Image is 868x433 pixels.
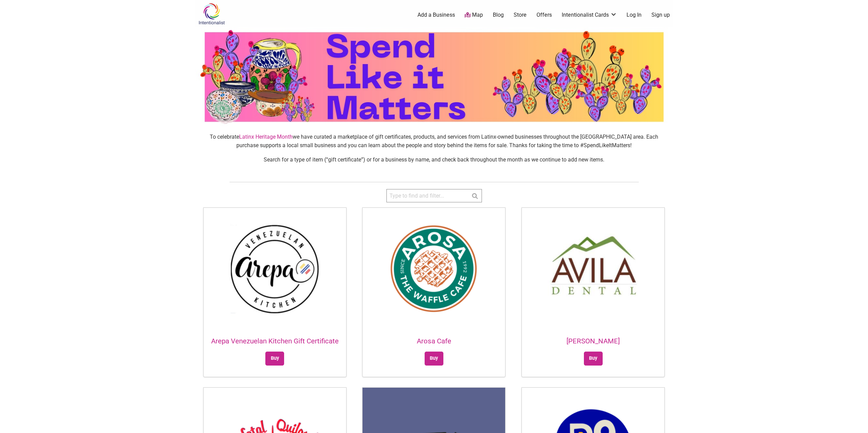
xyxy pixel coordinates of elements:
[363,265,505,346] a: Arosa Cafe
[363,336,505,346] h2: Arosa Cafe
[201,155,667,164] p: Search for a type of item (“gift certificate”) or for a business by name, and check back througho...
[239,134,293,140] a: Latinx Heritage Month
[195,3,228,25] img: Intentionalist
[204,265,346,346] a: Arepa Venezuelan Kitchen Gift Certificate
[522,336,664,346] h2: [PERSON_NAME]
[363,208,505,329] img: Cafe Arosa
[417,11,455,19] a: Add a Business
[562,11,617,19] a: Intentionalist Cards
[493,11,504,19] a: Blog
[265,352,284,366] a: Select options for “Arepa Venezuelan Kitchen Gift Certificate”
[584,352,603,366] a: Select options for “Avila Dental”
[514,11,527,19] a: Store
[522,208,664,329] img: Avila Dental
[195,27,673,127] img: sponsor logo
[204,208,346,329] img: Arepa Venezuelan Kitchen Gift Certificates
[627,11,642,19] a: Log In
[536,11,552,19] a: Offers
[651,11,670,19] a: Sign up
[201,133,667,150] p: To celebrate we have curated a marketplace of gift certificates, products, and services from Lati...
[425,352,443,366] a: Select options for “Arosa Cafe”
[465,11,483,19] a: Map
[204,336,346,346] h2: Arepa Venezuelan Kitchen Gift Certificate
[522,265,664,346] a: [PERSON_NAME]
